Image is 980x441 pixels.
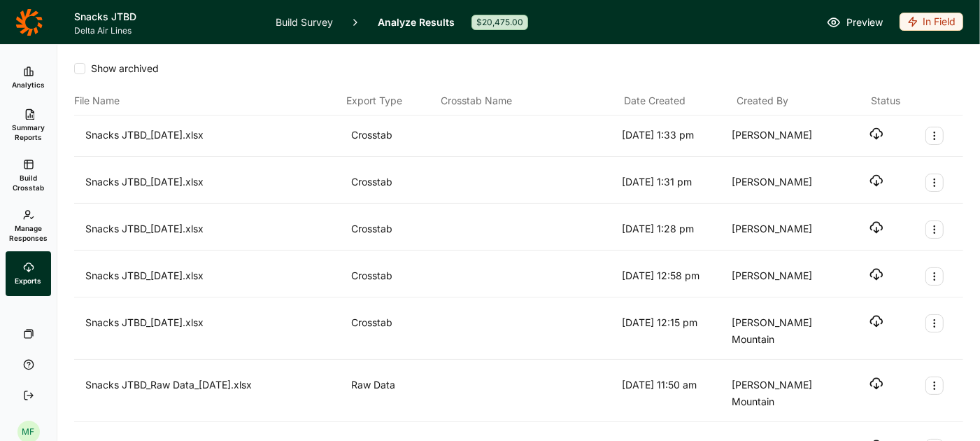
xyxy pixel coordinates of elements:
div: [DATE] 12:58 pm [622,267,726,286]
div: Snacks JTBD_[DATE].xlsx [85,127,346,145]
button: Download file [869,220,883,234]
div: [PERSON_NAME] [732,220,836,239]
span: Manage Responses [9,223,48,243]
div: Snacks JTBD_[DATE].xlsx [85,314,346,348]
span: Build Crosstab [11,173,45,192]
a: Summary Reports [6,100,51,150]
button: Download file [869,314,883,328]
button: Download file [869,377,883,391]
div: Crosstab [351,174,438,192]
a: Analytics [6,55,51,100]
button: Export Actions [925,314,944,332]
button: Download file [869,174,883,188]
a: Exports [6,251,51,296]
span: Show archived [85,62,159,76]
div: Raw Data [351,377,438,410]
button: Download file [869,127,883,141]
div: Export Type [346,92,435,109]
div: In Field [900,13,963,31]
div: Crosstab [351,267,438,286]
button: Export Actions [925,174,944,192]
div: $20,475.00 [471,15,528,30]
button: In Field [900,13,963,32]
div: Snacks JTBD_[DATE].xlsx [85,220,346,239]
button: Export Actions [925,377,944,395]
a: Manage Responses [6,201,51,251]
div: [PERSON_NAME] [732,267,836,286]
div: [PERSON_NAME] Mountain [732,377,836,410]
div: [DATE] 1:33 pm [622,127,726,145]
div: Status [871,92,900,109]
span: Summary Reports [11,122,45,142]
div: [PERSON_NAME] [732,127,836,145]
div: Created By [737,92,844,109]
div: Crosstab [351,220,438,239]
span: Preview [846,14,883,31]
div: Snacks JTBD_Raw Data_[DATE].xlsx [85,377,346,410]
span: Exports [15,276,42,286]
div: Crosstab Name [441,92,618,109]
a: Preview [827,14,883,31]
span: Delta Air Lines [74,25,259,36]
span: Analytics [12,80,45,90]
div: [DATE] 11:50 am [622,377,726,410]
div: Snacks JTBD_[DATE].xlsx [85,174,346,192]
div: [PERSON_NAME] Mountain [732,314,836,348]
div: [PERSON_NAME] [732,174,836,192]
div: Date Created [625,92,732,109]
div: Crosstab [351,127,438,145]
div: Crosstab [351,314,438,348]
button: Download file [869,267,883,281]
div: [DATE] 12:15 pm [622,314,726,348]
button: Export Actions [925,267,944,286]
button: Export Actions [925,127,944,145]
a: Build Crosstab [6,150,51,201]
button: Export Actions [925,220,944,239]
div: [DATE] 1:31 pm [622,174,726,192]
div: File Name [74,92,341,109]
div: Snacks JTBD_[DATE].xlsx [85,267,346,286]
div: [DATE] 1:28 pm [622,220,726,239]
h1: Snacks JTBD [74,8,259,25]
